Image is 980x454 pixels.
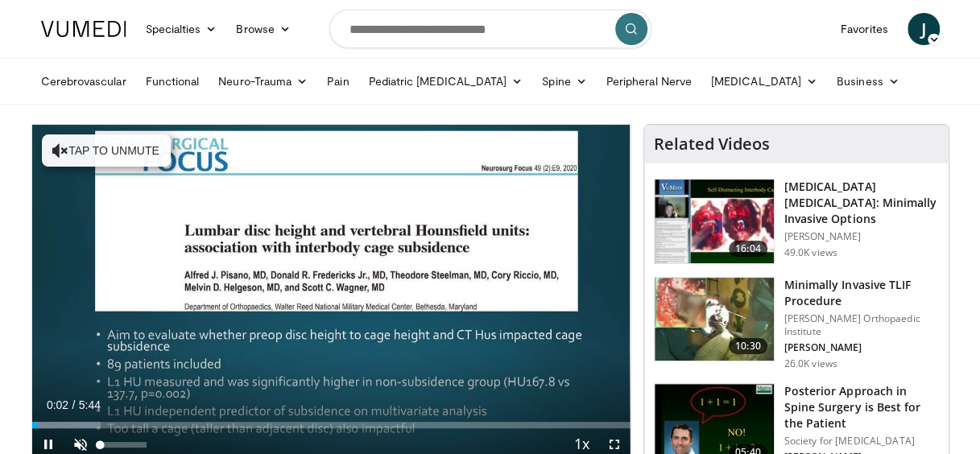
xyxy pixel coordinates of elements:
p: 49.0K views [784,246,837,259]
p: [PERSON_NAME] [784,230,939,243]
input: Search topics, interventions [329,10,651,48]
a: 16:04 [MEDICAL_DATA] [MEDICAL_DATA]: Minimally Invasive Options [PERSON_NAME] 49.0K views [654,179,939,264]
p: Society for [MEDICAL_DATA] [784,435,939,448]
img: ander_3.png.150x105_q85_crop-smart_upscale.jpg [655,278,774,361]
div: Progress Bar [32,422,631,428]
a: [MEDICAL_DATA] [701,65,827,97]
a: Neuro-Trauma [209,65,317,97]
p: [PERSON_NAME] Orthopaedic Institute [784,312,939,338]
p: [PERSON_NAME] [784,341,939,354]
img: 9f1438f7-b5aa-4a55-ab7b-c34f90e48e66.150x105_q85_crop-smart_upscale.jpg [655,180,774,263]
span: 10:30 [729,338,767,354]
a: 10:30 Minimally Invasive TLIF Procedure [PERSON_NAME] Orthopaedic Institute [PERSON_NAME] 26.0K v... [654,277,939,370]
span: / [72,398,76,411]
a: Cerebrovascular [31,65,136,97]
img: VuMedi Logo [41,21,126,37]
button: Tap to unmute [42,134,171,167]
a: J [908,13,940,45]
h4: Related Videos [654,134,770,154]
a: Pain [317,65,358,97]
a: Pediatric [MEDICAL_DATA] [358,65,532,97]
a: Functional [136,65,209,97]
h3: [MEDICAL_DATA] [MEDICAL_DATA]: Minimally Invasive Options [784,179,939,227]
div: Volume Level [101,442,147,448]
span: 0:02 [47,398,68,411]
span: 5:44 [79,398,101,411]
span: 16:04 [729,241,767,257]
p: 26.0K views [784,357,837,370]
a: Favorites [831,13,898,45]
a: Spine [532,65,596,97]
a: Peripheral Nerve [597,65,701,97]
a: Business [827,65,909,97]
h3: Minimally Invasive TLIF Procedure [784,277,939,309]
a: Browse [226,13,300,45]
a: Specialties [136,13,227,45]
h3: Posterior Approach in Spine Surgery is Best for the Patient [784,383,939,431]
